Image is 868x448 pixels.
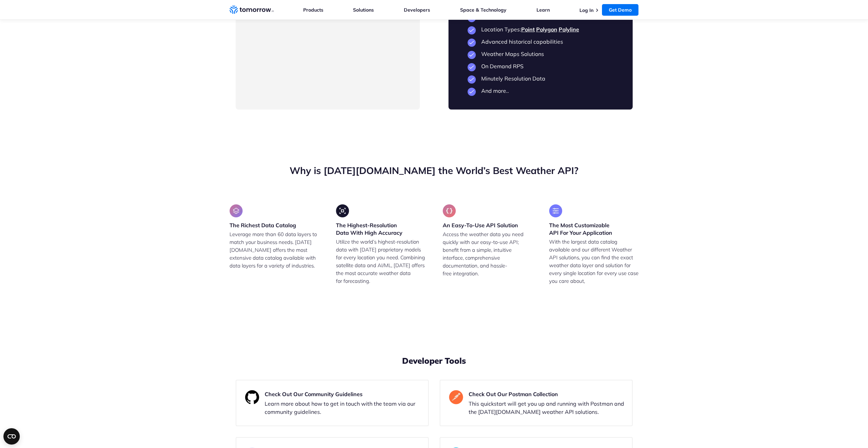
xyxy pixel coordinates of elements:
a: Point [521,26,535,33]
p: Utilize the world’s highest-resolution data with [DATE] proprietary models for every location you... [336,238,426,301]
a: Polyline [559,26,579,33]
a: Developers [404,7,430,13]
a: Products [303,7,323,13]
li: On Demand RPS [468,63,614,70]
p: Leverage more than 60 data layers to match your business needs. [DATE][DOMAIN_NAME] offers the mo... [230,230,319,270]
h2: Why is [DATE][DOMAIN_NAME] the World’s Best Weather API? [230,164,639,177]
a: Polygon [536,26,557,33]
button: Open CMP widget [3,428,20,445]
h3: The Most Customizable API For Your Application [549,221,639,236]
h3: The Highest-Resolution Data With High Accuracy [336,221,426,236]
a: Check Out Our Postman Collection This quickstart will get you up and running with Postman and the... [440,380,633,426]
a: Learn [536,7,550,13]
h2: Developer Tools [236,355,633,366]
a: Log In [579,7,593,13]
p: Access the weather data you need quickly with our easy-to-use API; benefit from a simple, intuiti... [443,230,532,277]
a: Check Out Our Community Guidelines Learn more about how to get in touch with the team via our com... [236,380,429,426]
h3: Check Out Our Community Guidelines [265,390,423,398]
li: And more.. [468,87,614,94]
a: Get Demo [602,4,638,16]
li: Advanced historical capabilities [468,38,614,45]
a: Home link [230,5,274,15]
li: Location Types: [468,26,614,33]
h3: An Easy-To-Use API Solution [443,221,518,229]
li: Weather Maps Solutions [468,50,614,57]
h3: The Richest Data Catalog [230,221,296,229]
p: Learn more about how to get in touch with the team via our community guidelines. [265,400,423,416]
li: Minutely Resolution Data [468,75,614,82]
p: This quickstart will get you up and running with Postman and the [DATE][DOMAIN_NAME] weather API ... [469,400,627,416]
a: Space & Technology [460,7,506,13]
a: Solutions [353,7,374,13]
p: With the largest data catalog available and our different Weather API solutions, you can find the... [549,238,639,285]
h3: Check Out Our Postman Collection [469,390,627,398]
